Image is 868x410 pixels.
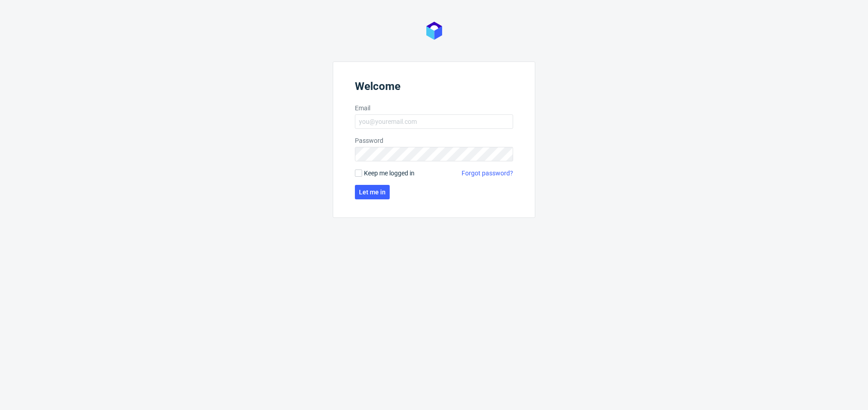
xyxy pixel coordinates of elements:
span: Let me in [359,189,386,195]
input: you@youremail.com [355,114,513,129]
label: Password [355,136,513,145]
label: Email [355,104,513,113]
header: Welcome [355,80,513,96]
button: Let me in [355,185,390,199]
a: Forgot password? [462,169,513,178]
span: Keep me logged in [364,169,415,178]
